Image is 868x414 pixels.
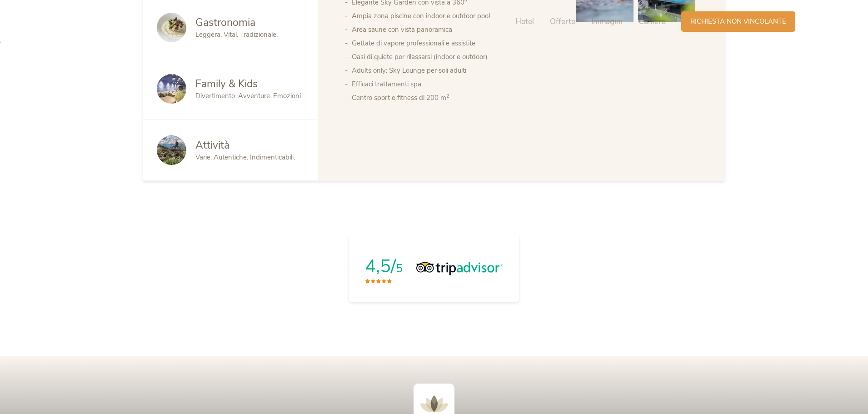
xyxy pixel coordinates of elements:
a: 4,5/5Tripadvisor [349,235,519,302]
span: Camere [639,16,665,27]
span: Family & Kids [195,77,258,91]
li: Centro sport e fitness di 200 m [352,91,558,105]
span: 5 [396,261,403,276]
li: Ampia zona piscine con indoor e outdoor pool [352,9,558,23]
span: Attività [195,138,229,152]
li: Gettate di vapore professionali e assistite [352,36,558,50]
span: Hotel [515,16,534,27]
span: Leggera. Vital. Tradizionale. [195,30,278,39]
li: Adults only: Sky Lounge per soli adulti [352,64,558,77]
span: Divertimento. Avventure. Emozioni. [195,91,302,100]
img: Tripadvisor [416,262,503,275]
span: Richiesta non vincolante [690,17,786,26]
li: Area saune con vista panoramica [352,23,558,36]
li: Efficaci trattamenti spa [352,77,558,91]
sup: 2 [446,93,449,100]
span: Immagini [591,16,623,27]
span: 4,5/ [365,254,396,279]
span: Gastronomia [195,15,255,30]
span: Offerte [550,16,575,27]
span: Varie. Autentiche. Indimenticabili. [195,153,295,162]
li: Oasi di quiete per rilassarsi (indoor e outdoor) [352,50,558,64]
